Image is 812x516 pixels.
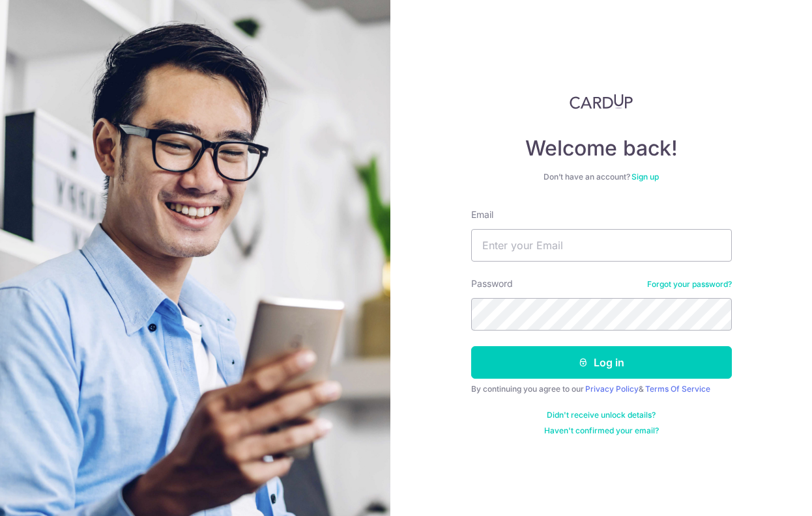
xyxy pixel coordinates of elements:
a: Haven't confirmed your email? [544,426,659,436]
img: CardUp Logo [570,94,633,109]
a: Forgot your password? [647,279,732,290]
label: Email [471,208,493,221]
button: Log in [471,346,732,379]
a: Privacy Policy [585,384,639,394]
a: Sign up [631,172,659,182]
input: Enter your Email [471,229,732,262]
a: Didn't receive unlock details? [547,410,656,420]
div: By continuing you agree to our & [471,384,732,394]
h4: Welcome back! [471,135,732,161]
a: Terms Of Service [645,384,710,394]
div: Don’t have an account? [471,172,732,182]
label: Password [471,277,513,290]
